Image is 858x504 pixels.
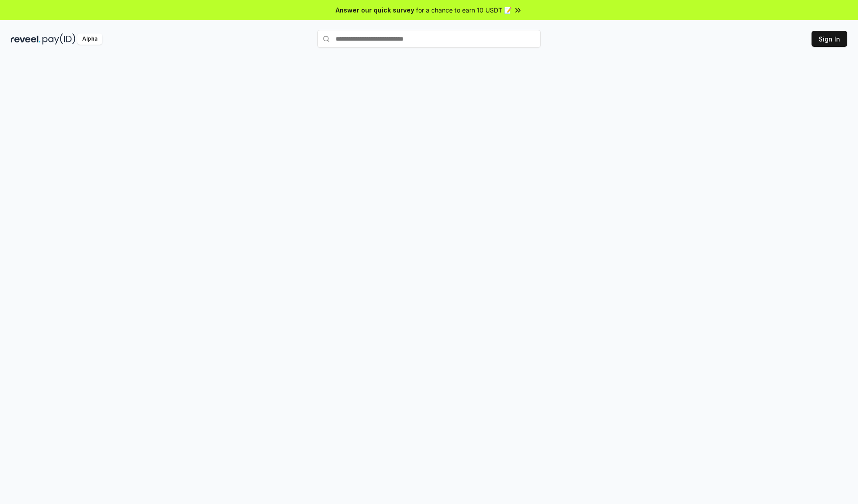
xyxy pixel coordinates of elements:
button: Sign In [812,31,847,47]
img: pay_id [42,33,76,45]
div: Alpha [77,33,102,45]
span: for a chance to earn 10 USDT 📝 [416,5,512,15]
span: Answer our quick survey [336,5,414,15]
img: reveel_dark [11,33,41,45]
